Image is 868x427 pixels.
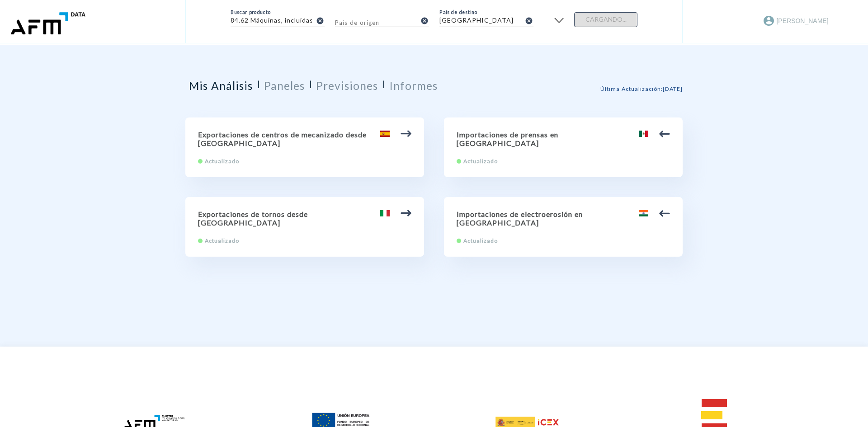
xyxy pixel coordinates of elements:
[231,10,271,15] label: Buscar producto
[205,158,239,164] span: Actualizado
[659,128,670,139] img: arrow.svg
[457,130,670,147] h2: Importaciones de prensas en [GEOGRAPHIC_DATA]
[463,237,498,244] span: Actualizado
[198,130,411,147] h2: Exportaciones de centros de mecanizado desde [GEOGRAPHIC_DATA]
[198,210,411,227] h2: Exportaciones de tornos desde [GEOGRAPHIC_DATA]
[420,17,429,25] i: cancel
[659,208,670,219] img: arrow.svg
[316,13,325,28] button: clear-input
[420,13,429,28] button: clear-input
[439,10,478,15] label: País de destino
[264,79,305,92] h2: Paneles
[401,128,411,139] img: arrow.svg
[463,158,498,164] span: Actualizado
[524,13,533,28] button: clear-input
[316,79,378,92] h2: Previsiones
[401,208,411,219] img: arrow.svg
[552,14,566,27] img: open filter
[316,17,324,25] i: cancel
[189,79,253,92] h2: Mis Análisis
[764,16,774,26] img: Account Icon
[457,210,670,227] h2: Importaciones de electroerosión en [GEOGRAPHIC_DATA]
[600,85,683,92] span: Última Actualización : [DATE]
[525,17,533,25] i: cancel
[389,79,438,92] h2: Informes
[382,79,386,99] span: |
[309,79,312,99] span: |
[7,11,87,36] img: enantio
[205,237,239,244] span: Actualizado
[764,13,828,28] button: [PERSON_NAME]
[257,79,260,99] span: |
